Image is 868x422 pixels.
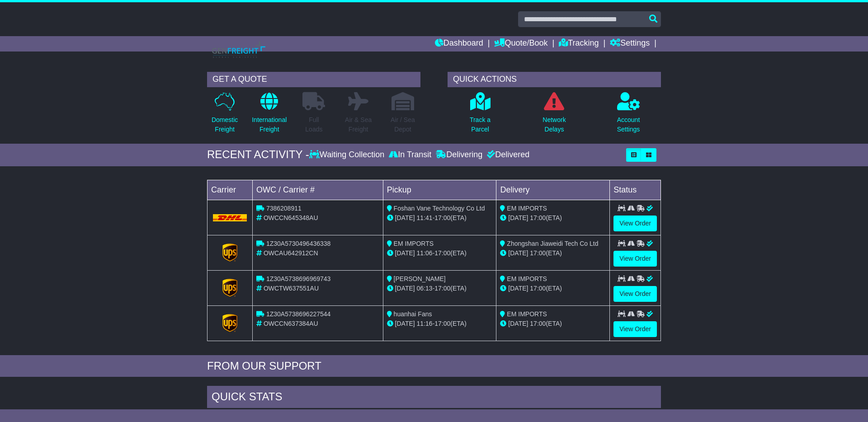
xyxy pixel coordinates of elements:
[507,275,547,282] span: EM IMPORTS
[434,214,450,221] span: 17:00
[485,150,529,160] div: Delivered
[395,285,415,292] span: [DATE]
[434,320,450,327] span: 17:00
[500,319,606,328] div: (ETA)
[470,115,491,134] p: Track a Parcel
[222,244,238,262] img: GetCarrierServiceLogo
[530,249,546,257] span: 17:00
[417,214,433,221] span: 11:41
[264,320,318,327] span: OWCCN637384AU
[508,320,528,327] span: [DATE]
[387,150,434,160] div: In Transit
[613,216,657,231] a: View Order
[309,150,387,160] div: Waiting Collection
[417,249,433,257] span: 11:06
[500,284,606,293] div: (ETA)
[264,249,318,257] span: OWCAU642912CN
[391,115,415,134] p: Air / Sea Depot
[559,36,599,52] a: Tracking
[266,205,302,212] span: 7386208911
[383,180,496,200] td: Pickup
[417,320,433,327] span: 11:16
[496,180,610,200] td: Delivery
[266,240,330,247] span: 1Z30A5730496436338
[213,214,247,221] img: DHL.png
[469,92,491,139] a: Track aParcel
[434,150,485,160] div: Delivering
[207,72,420,87] div: GET A QUOTE
[500,213,606,223] div: (ETA)
[394,240,434,247] span: EM IMPORTS
[387,213,493,223] div: - (ETA)
[417,285,433,292] span: 06:13
[264,285,319,292] span: OWCTW637551AU
[434,249,450,257] span: 17:00
[434,285,450,292] span: 17:00
[448,72,661,87] div: QUICK ACTIONS
[530,320,546,327] span: 17:00
[207,386,661,410] div: Quick Stats
[610,180,661,200] td: Status
[387,319,493,328] div: - (ETA)
[208,180,253,200] td: Carrier
[395,214,415,221] span: [DATE]
[507,310,547,318] span: EM IMPORTS
[542,115,566,134] p: Network Delays
[500,249,606,258] div: (ETA)
[394,205,485,212] span: Foshan Vane Technology Co Ltd
[222,314,238,332] img: GetCarrierServiceLogo
[266,275,330,282] span: 1Z30A5738696969743
[394,275,446,282] span: [PERSON_NAME]
[395,320,415,327] span: [DATE]
[266,310,330,318] span: 1Z30A5738696227544
[542,92,566,139] a: NetworkDelays
[617,115,640,134] p: Account Settings
[207,148,309,161] div: RECENT ACTIVITY -
[530,214,546,221] span: 17:00
[617,92,641,139] a: AccountSettings
[345,115,372,134] p: Air & Sea Freight
[251,92,287,139] a: InternationalFreight
[387,249,493,258] div: - (ETA)
[435,36,483,52] a: Dashboard
[207,360,661,373] div: FROM OUR SUPPORT
[508,214,528,221] span: [DATE]
[507,205,547,212] span: EM IMPORTS
[211,92,238,139] a: DomesticFreight
[508,285,528,292] span: [DATE]
[387,284,493,293] div: - (ETA)
[394,310,432,318] span: huanhai Fans
[212,115,238,134] p: Domestic Freight
[613,321,657,337] a: View Order
[253,180,383,200] td: OWC / Carrier #
[613,251,657,267] a: View Order
[494,36,547,52] a: Quote/Book
[302,115,325,134] p: Full Loads
[613,286,657,302] a: View Order
[508,249,528,257] span: [DATE]
[610,36,650,52] a: Settings
[395,249,415,257] span: [DATE]
[530,285,546,292] span: 17:00
[264,214,318,221] span: OWCCN645348AU
[222,279,238,297] img: GetCarrierServiceLogo
[252,115,287,134] p: International Freight
[507,240,598,247] span: Zhongshan Jiaweidi Tech Co Ltd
